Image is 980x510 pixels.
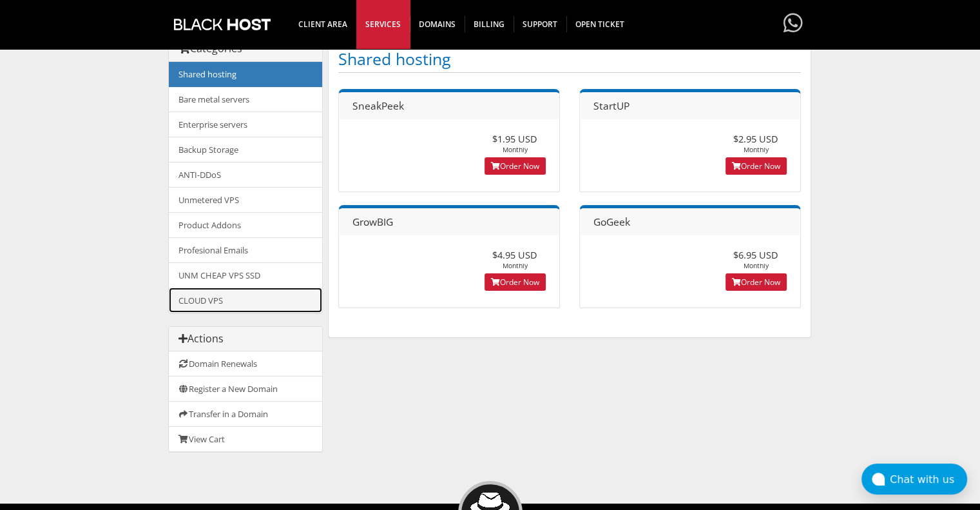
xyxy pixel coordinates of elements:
[890,473,967,485] div: Chat with us
[169,162,322,188] a: ANTI-DDoS
[593,215,630,229] span: GoGeek
[352,215,393,229] span: GrowBIG
[485,273,546,291] a: Order Now
[593,99,629,113] span: StartUP
[712,132,800,154] div: Monthly
[514,16,567,32] span: Support
[169,351,322,377] a: Domain Renewals
[169,288,322,313] a: CLOUD VPS
[471,132,559,154] div: Monthly
[169,212,322,238] a: Product Addons
[356,16,410,32] span: SERVICES
[169,401,322,427] a: Transfer in a Domain
[169,426,322,451] a: View Cart
[169,262,322,288] a: UNM CHEAP VPS SSD
[169,187,322,213] a: Unmetered VPS
[169,112,322,137] a: Enterprise servers
[492,248,537,261] span: $4.95 USD
[352,99,404,113] span: SneakPeek
[289,16,357,32] span: CLIENT AREA
[465,16,514,32] span: Billing
[712,248,800,270] div: Monthly
[492,132,537,145] span: $1.95 USD
[169,376,322,402] a: Register a New Domain
[733,248,778,261] span: $6.95 USD
[485,157,546,175] a: Order Now
[169,137,322,162] a: Backup Storage
[169,237,322,263] a: Profesional Emails
[338,46,801,73] h1: Shared hosting
[178,333,312,345] h3: Actions
[566,16,633,32] span: Open Ticket
[471,248,559,270] div: Monthly
[169,86,322,112] a: Bare metal servers
[169,62,322,87] a: Shared hosting
[725,157,787,175] a: Order Now
[733,132,778,145] span: $2.95 USD
[725,273,787,291] a: Order Now
[861,464,967,495] button: Chat with us
[410,16,465,32] span: Domains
